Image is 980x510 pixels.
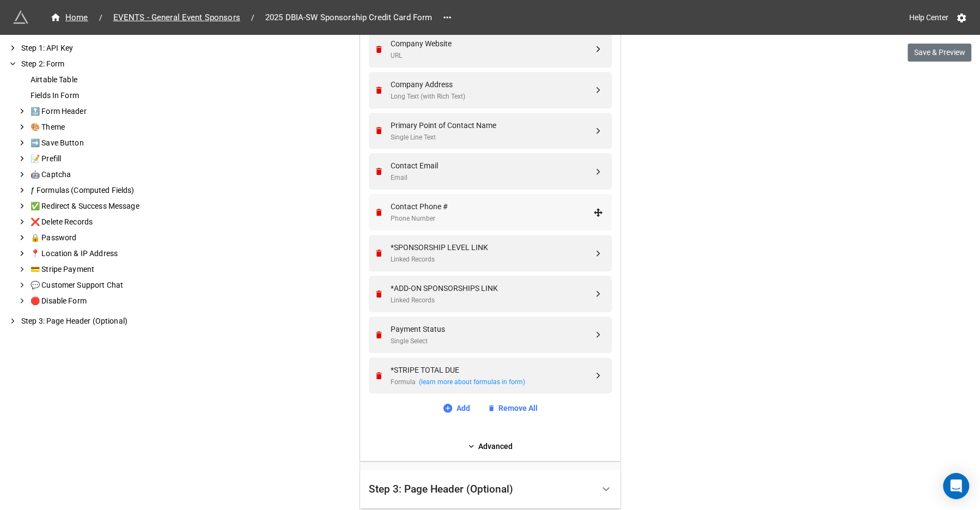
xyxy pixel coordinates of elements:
a: (learn more about formulas in form) [419,377,525,387]
a: Remove [374,371,387,380]
div: ƒ Formulas (Computed Fields) [28,185,174,196]
div: Payment Status [391,323,593,335]
a: Remove [374,45,387,54]
div: *SPONSORSHIP LEVEL LINK [391,241,593,253]
span: 2025 DBIA-SW Sponsorship Credit Card Form [259,11,439,24]
div: Step 3: Page Header (Optional) [360,470,620,508]
div: ❌ Delete Records [28,216,174,228]
div: *STRIPE TOTAL DUE [391,364,593,376]
div: 🔝 Form Header [28,106,174,117]
div: Linked Records [391,254,593,265]
div: Formula [391,377,593,387]
div: Step 1: API Key [19,42,174,54]
div: Email [391,173,593,183]
li: / [251,12,254,23]
div: Airtable Table [28,74,174,86]
div: 💳 Stripe Payment [28,264,174,275]
div: Fields In Form [28,90,174,101]
div: Step 2: Form [19,58,174,70]
a: Remove [374,330,387,339]
button: Save & Preview [908,44,971,62]
div: 🎨 Theme [28,122,174,133]
a: Advanced [369,440,612,452]
img: miniextensions-icon.73ae0678.png [13,10,28,25]
a: Help Center [902,8,956,27]
a: Add [442,402,470,414]
a: Remove [374,167,387,176]
div: 🛑 Disable Form [28,295,174,307]
div: Step 3: Page Header (Optional) [19,315,174,327]
div: Phone Number [391,214,593,224]
div: Single Select [391,336,593,347]
nav: breadcrumb [44,11,439,24]
div: Home [50,11,88,24]
div: 💬 Customer Support Chat [28,280,174,291]
div: Company Address [391,78,593,90]
div: 🔒 Password [28,232,174,244]
div: URL [391,51,593,61]
div: 📝 Prefill [28,153,174,165]
a: Remove [374,126,387,135]
div: Company Website [391,38,593,50]
div: 📍 Location & IP Address [28,248,174,259]
div: Linked Records [391,295,593,306]
li: / [99,12,102,23]
div: 🤖 Captcha [28,169,174,180]
div: Single Line Text [391,132,593,143]
div: *ADD-ON SPONSORSHIPS LINK [391,282,593,294]
a: Remove [374,86,387,95]
div: Contact Email [391,160,593,172]
a: Remove [374,208,387,217]
a: EVENTS - General Event Sponsors [107,11,247,24]
a: Remove [374,289,387,299]
div: Open Intercom Messenger [943,473,969,499]
div: ✅ Redirect & Success Message [28,201,174,212]
a: Home [44,11,95,24]
div: Contact Phone # [391,201,593,212]
div: Primary Point of Contact Name [391,119,593,131]
a: Remove [374,248,387,258]
div: ➡️ Save Button [28,137,174,149]
a: Remove All [488,402,538,414]
div: Long Text (with Rich Text) [391,92,593,102]
div: Step 3: Page Header (Optional) [369,484,513,495]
